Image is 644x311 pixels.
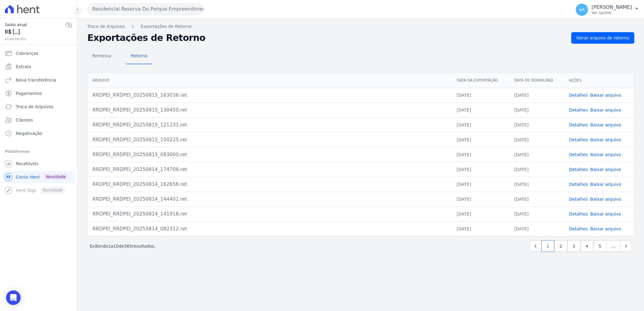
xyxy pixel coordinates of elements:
[580,240,593,252] a: 4
[592,10,632,15] p: Ver opções
[530,240,541,252] a: Previous
[16,77,56,83] span: Nova transferência
[127,50,151,62] span: Retorno
[592,4,632,10] p: [PERSON_NAME]
[92,121,447,129] div: RRDPEI_RRDPEI_20250815_121231.ret
[593,240,606,252] a: 5
[2,87,75,99] a: Pagamentos
[576,35,629,41] span: Gerar arquivo de retorno
[569,93,588,98] a: Detalhes
[509,192,564,206] td: [DATE]
[590,137,621,142] a: Baixar arquivo
[452,177,509,192] td: [DATE]
[92,166,447,173] div: RRDPEI_RRDPEI_20250814_174708.ret
[509,117,564,132] td: [DATE]
[108,244,111,249] span: 1
[16,104,53,110] span: Troca de Arquivos
[113,244,119,249] span: 10
[509,162,564,177] td: [DATE]
[509,177,564,192] td: [DATE]
[452,221,509,236] td: [DATE]
[554,240,567,252] a: 2
[87,34,566,42] h2: Exportações de Retorno
[2,158,75,170] a: Recebíveis
[2,171,75,183] a: Conta Hent Novidade
[124,244,132,249] span: 365
[569,137,588,142] a: Detalhes
[452,162,509,177] td: [DATE]
[590,182,621,187] a: Baixar arquivo
[569,152,588,157] a: Detalhes
[509,132,564,147] td: [DATE]
[606,240,621,252] span: …
[452,73,509,88] th: Data da Exportação
[92,106,447,114] div: RRDPEI_RRDPEI_20250815_130450.ret
[87,3,204,15] button: Residencial Reserva Do Parque Empreendimento Imobiliario LTDA
[6,290,21,305] div: Open Intercom Messenger
[564,73,634,88] th: Ações
[16,161,39,167] span: Recebíveis
[92,181,447,188] div: RRDPEI_RRDPEI_20250814_162656.ret
[452,147,509,162] td: [DATE]
[92,225,447,232] div: RRDPEI_RRDPEI_20250814_082312.ret
[5,22,65,28] span: Saldo atual
[2,114,75,126] a: Clientes
[452,132,509,147] td: [DATE]
[509,206,564,221] td: [DATE]
[579,8,585,12] span: AR
[452,117,509,132] td: [DATE]
[92,136,447,143] div: RRDPEI_RRDPEI_20250815_100225.ret
[569,212,588,216] a: Detalhes
[590,212,621,216] a: Baixar arquivo
[2,74,75,86] a: Nova transferência
[92,151,447,158] div: RRDPEI_RRDPEI_20250815_083000.ret
[509,88,564,102] td: [DATE]
[590,152,621,157] a: Baixar arquivo
[16,64,31,70] span: Extrato
[2,127,75,139] a: Negativação
[590,108,621,112] a: Baixar arquivo
[5,36,65,42] span: atualizando...
[509,102,564,117] td: [DATE]
[16,117,33,123] span: Clientes
[92,92,447,99] div: RRDPEI_RRDPEI_20250815_163036.ret
[126,48,152,64] a: Retorno
[569,182,588,187] a: Detalhes
[569,122,588,127] a: Detalhes
[569,226,588,231] a: Detalhes
[16,90,42,96] span: Pagamentos
[89,50,115,62] span: Remessa
[2,101,75,113] a: Troca de Arquivos
[541,240,554,252] a: 1
[590,197,621,202] a: Baixar arquivo
[452,102,509,117] td: [DATE]
[567,240,580,252] a: 3
[509,73,564,88] th: Data de Download
[590,226,621,231] a: Baixar arquivo
[90,243,156,249] p: Exibindo a de resultados.
[590,93,621,98] a: Baixar arquivo
[452,192,509,206] td: [DATE]
[5,28,65,36] span: R$ [...]
[88,73,452,88] th: Arquivo
[509,221,564,236] td: [DATE]
[87,48,116,64] a: Remessa
[2,61,75,73] a: Extrato
[452,206,509,221] td: [DATE]
[509,147,564,162] td: [DATE]
[590,167,621,172] a: Baixar arquivo
[571,1,644,18] button: AR [PERSON_NAME] Ver opções
[569,197,588,202] a: Detalhes
[571,32,634,44] a: Gerar arquivo de retorno
[590,122,621,127] a: Baixar arquivo
[92,210,447,218] div: RRDPEI_RRDPEI_20250814_141918.ret
[16,50,38,56] span: Cobranças
[569,167,588,172] a: Detalhes
[569,108,588,112] a: Detalhes
[16,174,40,180] span: Conta Hent
[452,88,509,102] td: [DATE]
[620,240,632,252] a: Next
[141,23,192,30] a: Exportações de Retorno
[87,23,125,30] a: Troca de Arquivos
[16,130,42,136] span: Negativação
